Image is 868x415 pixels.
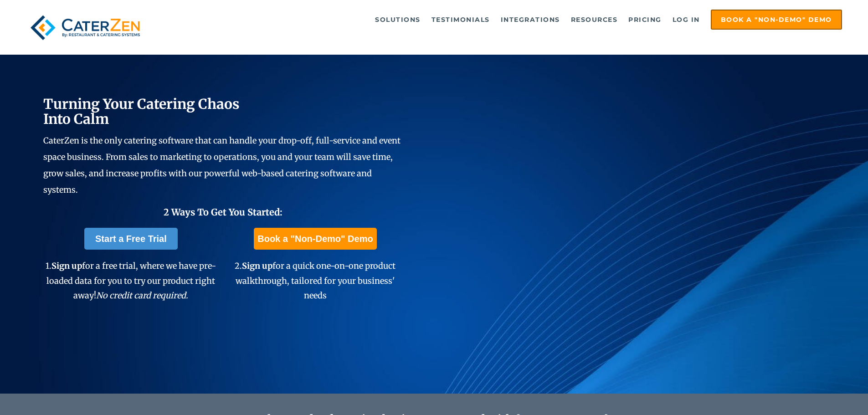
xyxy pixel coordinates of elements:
a: Log in [668,10,704,29]
span: Sign up [51,261,82,271]
a: Start a Free Trial [84,228,178,250]
span: Turning Your Catering Chaos Into Calm [43,95,240,128]
span: CaterZen is the only catering software that can handle your drop-off, full-service and event spac... [43,135,401,195]
a: Resources [566,10,622,29]
a: Book a "Non-Demo" Demo [254,228,376,250]
a: Integrations [496,10,565,29]
span: 2. for a quick one-on-one product walkthrough, tailored for your business' needs [235,261,395,301]
img: caterzen [26,10,144,46]
a: Solutions [370,10,425,29]
span: 1. for a free trial, where we have pre-loaded data for you to try our product right away! [46,261,216,301]
a: Testimonials [427,10,494,29]
a: Book a "Non-Demo" Demo [711,10,842,30]
a: Pricing [624,10,666,29]
span: Sign up [242,261,272,271]
em: No credit card required. [96,290,188,301]
div: Navigation Menu [165,10,842,30]
span: 2 Ways To Get You Started: [164,206,282,218]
